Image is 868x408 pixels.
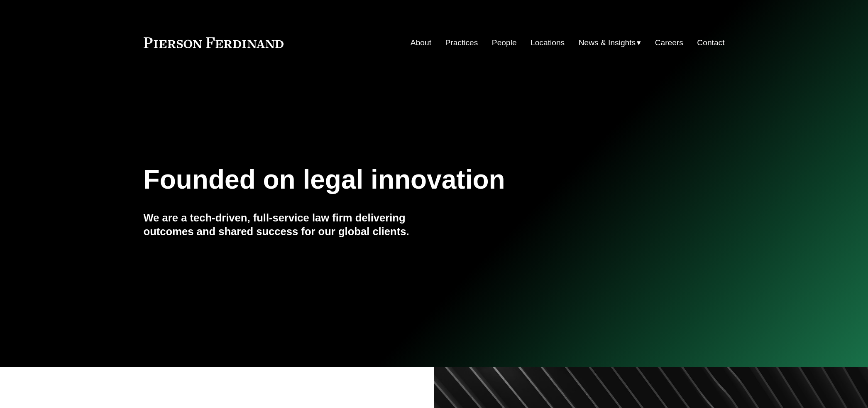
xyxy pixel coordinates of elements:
span: News & Insights [579,36,636,50]
a: About [411,35,431,51]
a: Contact [697,35,724,51]
a: Careers [655,35,683,51]
a: folder dropdown [579,35,641,51]
h1: Founded on legal innovation [144,165,628,195]
a: People [492,35,517,51]
a: Locations [531,35,565,51]
a: Practices [445,35,478,51]
h4: We are a tech-driven, full-service law firm delivering outcomes and shared success for our global... [144,211,434,238]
